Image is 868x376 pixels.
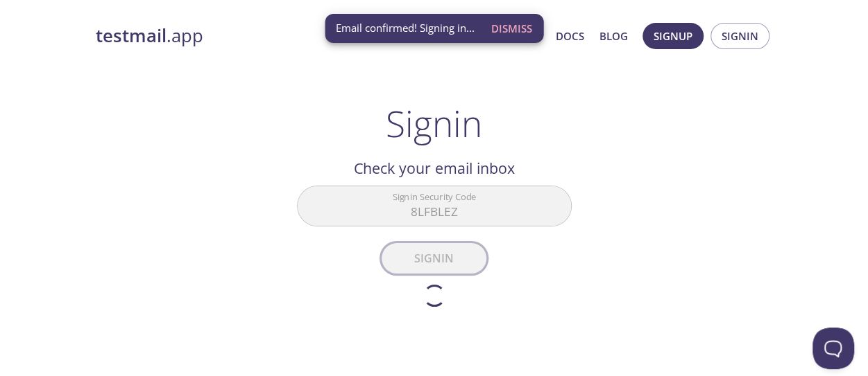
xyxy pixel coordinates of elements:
[722,27,758,45] span: Signin
[643,23,704,49] button: Signup
[599,27,628,45] a: Blog
[297,156,572,180] h2: Check your email inbox
[96,24,167,48] strong: testmail
[491,19,532,37] span: Dismiss
[96,24,422,48] a: testmail.app
[556,27,584,45] a: Docs
[710,23,769,49] button: Signin
[336,21,475,35] span: Email confirmed! Signing in...
[386,102,482,144] h1: Signin
[812,328,854,369] iframe: Help Scout Beacon - Open
[486,15,538,42] button: Dismiss
[654,27,692,45] span: Signup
